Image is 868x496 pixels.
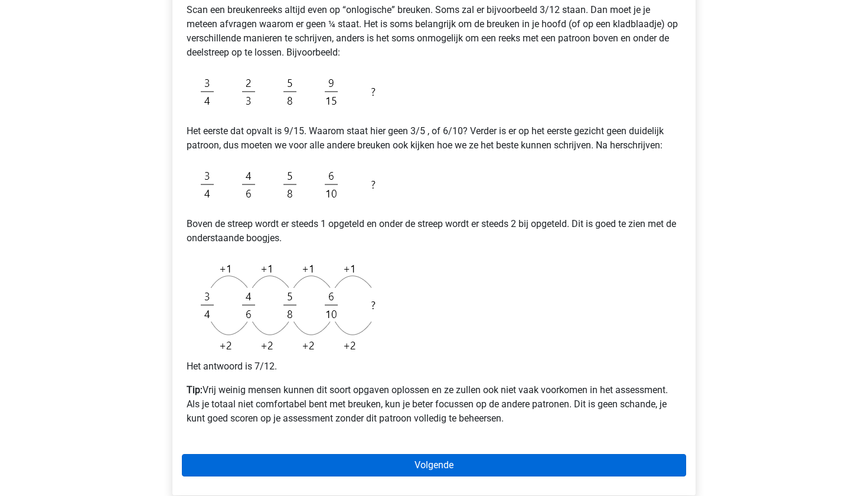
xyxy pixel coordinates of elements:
p: Boven de streep wordt er steeds 1 opgeteld en onder de streep wordt er steeds 2 bij opgeteld. Dit... [187,217,681,245]
img: Fractions_example_3_2.png [187,162,394,208]
b: Tip: [187,384,203,395]
img: Fractions_example_3_1.png [187,69,394,115]
p: Vrij weinig mensen kunnen dit soort opgaven oplossen en ze zullen ook niet vaak voorkomen in het ... [187,383,681,426]
a: Volgende [182,454,686,476]
p: Het antwoord is 7/12. [187,359,681,374]
img: Fractions_example_3_3.png [187,255,394,359]
p: Scan een breukenreeks altijd even op “onlogische” breuken. Soms zal er bijvoorbeeld 3/12 staan. D... [187,3,681,60]
p: Het eerste dat opvalt is 9/15. Waarom staat hier geen 3/5 , of 6/10? Verder is er op het eerste g... [187,124,681,153]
